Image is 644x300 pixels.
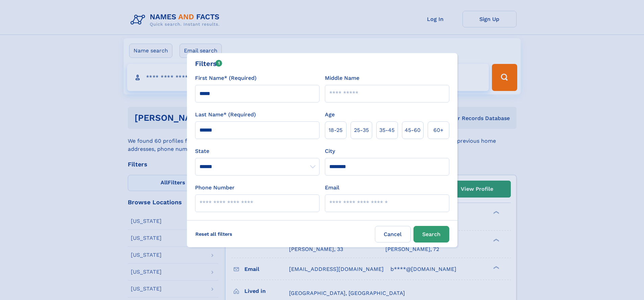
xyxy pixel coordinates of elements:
span: 60+ [433,126,444,134]
label: Phone Number [195,184,235,192]
span: 45‑60 [405,126,421,134]
span: 18‑25 [329,126,342,134]
label: Last Name* (Required) [195,111,256,119]
span: 35‑45 [379,126,395,134]
button: Search [413,226,449,243]
label: State [195,147,319,155]
label: First Name* (Required) [195,74,257,82]
label: Email [325,184,339,192]
span: 25‑35 [354,126,369,134]
div: Filters [195,59,222,69]
label: City [325,147,335,155]
label: Age [325,111,335,119]
label: Middle Name [325,74,359,82]
label: Cancel [375,226,411,243]
label: Reset all filters [191,226,237,242]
